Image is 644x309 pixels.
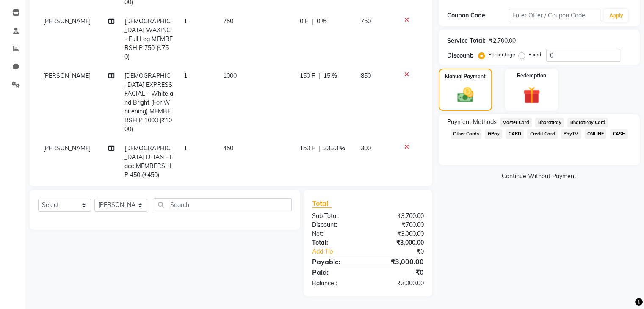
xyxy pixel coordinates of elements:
[184,17,187,25] span: 1
[312,17,313,26] span: |
[312,199,332,208] span: Total
[306,238,368,247] div: Total:
[567,118,608,127] span: BharatPay Card
[517,72,546,80] label: Redemption
[306,212,368,221] div: Sub Total:
[528,51,541,58] label: Fixed
[451,129,482,139] span: Other Cards
[43,144,91,152] span: [PERSON_NAME]
[306,221,368,229] div: Discount:
[368,267,430,277] div: ₹0
[368,229,430,238] div: ₹3,000.00
[154,198,292,211] input: Search
[535,118,564,127] span: BharatPay
[518,85,545,106] img: _gift.svg
[447,51,473,60] div: Discount:
[378,247,430,256] div: ₹0
[585,129,607,139] span: ONLINE
[527,129,558,139] span: Credit Card
[368,238,430,247] div: ₹3,000.00
[318,72,320,80] span: |
[506,129,524,139] span: CARD
[124,17,173,61] span: [DEMOGRAPHIC_DATA] WAXING - Full Leg MEMBERSHIP 750 (₹750)
[488,51,515,58] label: Percentage
[306,247,378,256] a: Add Tip
[223,72,237,80] span: 1000
[223,17,233,25] span: 750
[306,267,368,277] div: Paid:
[184,144,187,152] span: 1
[452,86,478,104] img: _cash.svg
[323,144,345,153] span: 33.33 %
[500,118,532,127] span: Master Card
[509,9,601,22] input: Enter Offer / Coupon Code
[447,36,486,45] div: Service Total:
[361,144,371,152] span: 300
[368,212,430,221] div: ₹3,700.00
[440,172,638,181] a: Continue Without Payment
[561,129,581,139] span: PayTM
[306,229,368,238] div: Net:
[447,11,509,20] div: Coupon Code
[300,17,308,26] span: 0 F
[447,118,497,127] span: Payment Methods
[445,73,486,80] label: Manual Payment
[124,144,173,179] span: [DEMOGRAPHIC_DATA] D-TAN - Face MEMBERSHIP 450 (₹450)
[300,144,315,153] span: 150 F
[124,72,173,133] span: [DEMOGRAPHIC_DATA] EXPRESS FACIAL - White and Bright (For Whitening) MEMBERSHIP 1000 (₹1000)
[489,36,516,45] div: ₹2,700.00
[300,72,315,80] span: 150 F
[317,17,327,26] span: 0 %
[368,257,430,267] div: ₹3,000.00
[184,72,187,80] span: 1
[223,144,233,152] span: 450
[610,129,628,139] span: CASH
[43,17,91,25] span: [PERSON_NAME]
[361,17,371,25] span: 750
[604,9,628,22] button: Apply
[361,72,371,80] span: 850
[43,72,91,80] span: [PERSON_NAME]
[368,221,430,229] div: ₹700.00
[368,279,430,288] div: ₹3,000.00
[306,257,368,267] div: Payable:
[323,72,337,80] span: 15 %
[485,129,502,139] span: GPay
[318,144,320,153] span: |
[306,279,368,288] div: Balance :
